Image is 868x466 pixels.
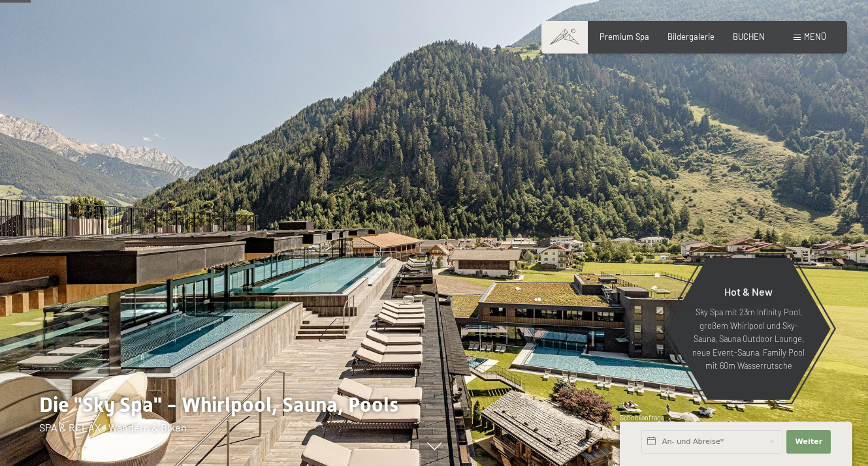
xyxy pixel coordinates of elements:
[692,305,805,372] p: Sky Spa mit 23m Infinity Pool, großem Whirlpool und Sky-Sauna, Sauna Outdoor Lounge, neue Event-S...
[724,285,773,298] span: Hot & New
[786,430,831,454] button: Weiter
[666,257,831,401] a: Hot & New Sky Spa mit 23m Infinity Pool, großem Whirlpool und Sky-Sauna, Sauna Outdoor Lounge, ne...
[667,31,715,42] a: Bildergalerie
[620,414,665,422] span: Schnellanfrage
[795,437,822,447] span: Weiter
[733,31,765,42] a: BUCHEN
[600,31,649,42] a: Premium Spa
[804,31,826,42] span: Menü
